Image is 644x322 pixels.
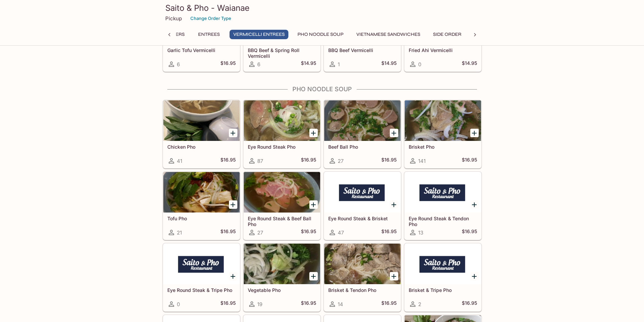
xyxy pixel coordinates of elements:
button: Vermicelli Entrees [230,30,288,39]
h5: $16.95 [220,300,236,308]
span: 0 [177,301,180,307]
h5: $14.95 [301,60,316,68]
button: Add Tofu Pho [229,200,237,209]
h3: Saito & Pho - Waianae [165,3,479,13]
span: 87 [257,158,263,164]
h5: Fried Ahi Vermicelli [409,47,477,53]
h5: Brisket & Tendon Pho [328,287,397,293]
button: Add Brisket & Tendon Pho [390,272,398,280]
h5: $16.95 [220,228,236,237]
h5: Eye Round Steak & Beef Ball Pho [248,216,316,227]
div: Tofu Pho [163,172,240,213]
span: 14 [338,301,343,307]
h5: Brisket & Tripe Pho [409,287,477,293]
button: Change Order Type [187,13,234,24]
button: Add Eye Round Steak & Tripe Pho [229,272,237,280]
button: Vietnamese Sandwiches [353,30,424,39]
h5: Chicken Pho [167,144,236,150]
div: Eye Round Steak & Tendon Pho [405,172,481,213]
div: Chicken Pho [163,100,240,141]
button: Entrees [194,30,224,39]
div: Brisket & Tendon Pho [324,244,401,284]
h5: $16.95 [301,157,316,165]
a: Eye Round Steak Pho87$16.95 [243,100,320,168]
h5: Garlic Tofu Vermicelli [167,47,236,53]
span: 27 [338,158,343,164]
button: Add Vegetable Pho [309,272,318,280]
button: Pho Noodle Soup [294,30,347,39]
div: Brisket & Tripe Pho [405,244,481,284]
a: Brisket & Tripe Pho2$16.95 [404,243,481,312]
span: 13 [418,229,423,236]
a: Beef Ball Pho27$16.95 [324,100,401,168]
a: Eye Round Steak & Beef Ball Pho27$16.95 [243,172,320,240]
h5: $14.95 [462,60,477,68]
div: Vegetable Pho [244,244,320,284]
span: 19 [257,301,262,307]
h5: $16.95 [301,228,316,237]
a: Eye Round Steak & Tendon Pho13$16.95 [404,172,481,240]
div: Eye Round Steak & Beef Ball Pho [244,172,320,213]
p: Pickup [165,15,182,22]
h5: Brisket Pho [409,144,477,150]
h5: $16.95 [220,157,236,165]
h5: $16.95 [301,300,316,308]
h5: $16.95 [462,228,477,237]
h5: $16.95 [462,300,477,308]
h5: $16.95 [381,228,397,237]
a: Chicken Pho41$16.95 [163,100,240,168]
h5: $16.95 [381,300,397,308]
h4: Pho Noodle Soup [163,85,482,93]
h5: Vegetable Pho [248,287,316,293]
h5: Eye Round Steak & Tendon Pho [409,216,477,227]
div: Eye Round Steak & Tripe Pho [163,244,240,284]
button: Add Chicken Pho [229,129,237,137]
button: Side Order [429,30,465,39]
a: Brisket Pho141$16.95 [404,100,481,168]
h5: $16.95 [462,157,477,165]
span: 41 [177,158,182,164]
h5: Eye Round Steak & Brisket [328,216,397,221]
h5: BBQ Beef Vermicelli [328,47,397,53]
button: Add Brisket Pho [470,129,479,137]
a: Eye Round Steak & Tripe Pho0$16.95 [163,243,240,312]
h5: $16.95 [220,60,236,68]
button: Add Eye Round Steak & Beef Ball Pho [309,200,318,209]
span: 141 [418,158,426,164]
h5: Eye Round Steak & Tripe Pho [167,287,236,293]
div: Brisket Pho [405,100,481,141]
div: Eye Round Steak Pho [244,100,320,141]
span: 6 [177,61,180,68]
span: 2 [418,301,421,307]
button: Add Eye Round Steak Pho [309,129,318,137]
h5: $14.95 [381,60,397,68]
a: Vegetable Pho19$16.95 [243,243,320,312]
h5: BBQ Beef & Spring Roll Vermicelli [248,47,316,58]
span: 21 [177,229,182,236]
div: Beef Ball Pho [324,100,401,141]
span: 47 [338,229,344,236]
h5: Tofu Pho [167,216,236,221]
h5: Eye Round Steak Pho [248,144,316,150]
button: Add Eye Round Steak & Tendon Pho [470,200,479,209]
a: Tofu Pho21$16.95 [163,172,240,240]
button: Add Brisket & Tripe Pho [470,272,479,280]
span: 6 [257,61,260,68]
div: Eye Round Steak & Brisket [324,172,401,213]
h5: $16.95 [381,157,397,165]
a: Eye Round Steak & Brisket47$16.95 [324,172,401,240]
span: 0 [418,61,421,68]
span: 1 [338,61,340,68]
h5: Beef Ball Pho [328,144,397,150]
span: 27 [257,229,263,236]
a: Brisket & Tendon Pho14$16.95 [324,243,401,312]
button: Add Beef Ball Pho [390,129,398,137]
button: Add Eye Round Steak & Brisket [390,200,398,209]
